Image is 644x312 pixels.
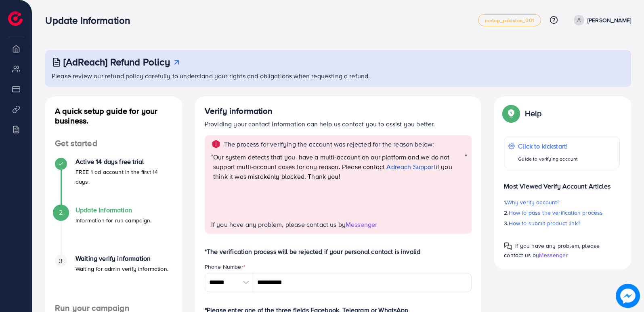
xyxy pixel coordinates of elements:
[76,216,152,225] p: Information for run campaign.
[63,56,170,68] h3: [AdReach] Refund Policy
[205,106,472,116] h4: Verify information
[45,15,136,26] h3: Update Information
[509,219,580,227] span: How to submit product link?
[52,71,626,81] p: Please review our refund policy carefully to understand your rights and obligations when requesti...
[346,220,377,229] span: Messenger
[504,175,620,191] p: Most Viewed Verify Account Articles
[504,106,518,121] img: Popup guide
[571,15,631,25] a: [PERSON_NAME]
[507,198,560,206] span: Why verify account?
[59,208,63,217] span: 2
[211,152,213,220] span: "
[386,162,435,171] a: Adreach Support
[211,139,221,149] img: alert
[518,141,578,151] p: Click to kickstart!
[509,209,603,217] span: How to pass the verification process
[504,218,620,228] p: 3.
[504,197,620,207] p: 1.
[213,162,452,181] span: if you think it was mistakenly blocked. Thank you!
[504,208,620,218] p: 2.
[76,158,172,165] h4: Active 14 days free trial
[478,14,541,26] a: metap_pakistan_001
[205,119,472,129] p: Providing your contact information can help us contact you to assist you better.
[76,255,168,262] h4: Waiting verify information
[224,139,434,149] p: The process for verifying the account was rejected for the reason below:
[205,263,245,271] label: Phone Number
[504,242,600,259] span: If you have any problem, please contact us by
[76,264,168,274] p: Waiting for admin verify information.
[45,206,182,255] li: Update Information
[45,138,182,149] h4: Get started
[616,284,640,308] img: image
[485,18,534,23] span: metap_pakistan_001
[518,154,578,164] p: Guide to verifying account
[45,255,182,303] li: Waiting verify information
[59,256,63,266] span: 3
[76,206,152,214] h4: Update Information
[525,109,542,118] p: Help
[205,247,472,256] p: *The verification process will be rejected if your personal contact is invalid
[211,220,346,229] span: If you have any problem, please contact us by
[465,152,467,220] span: "
[45,106,182,126] h4: A quick setup guide for your business.
[76,167,172,186] p: FREE 1 ad account in the first 14 days.
[45,158,182,206] li: Active 14 days free trial
[539,251,568,259] span: Messenger
[213,153,450,171] span: Our system detects that you have a multi-account on our platform and we do not support multi-acco...
[8,11,23,26] img: logo
[504,242,512,250] img: Popup guide
[587,15,631,25] p: [PERSON_NAME]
